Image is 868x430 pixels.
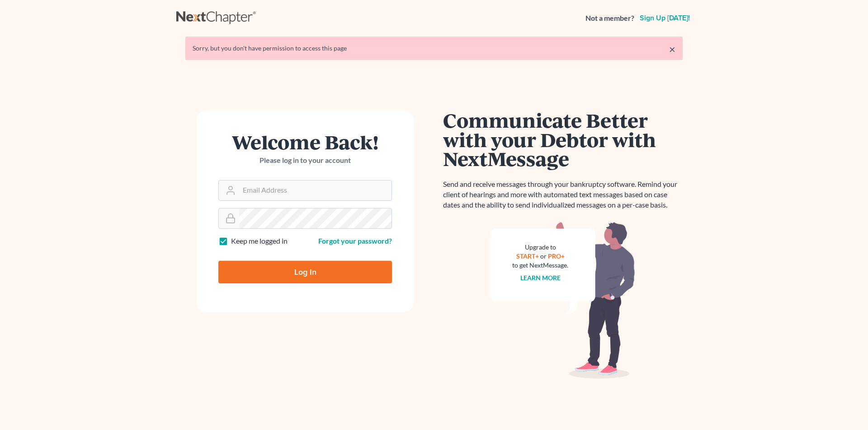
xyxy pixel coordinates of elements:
a: × [669,44,675,55]
span: or [540,252,547,260]
div: Upgrade to [512,243,568,252]
a: START+ [516,252,539,260]
h1: Communicate Better with your Debtor with NextMessage [443,111,683,168]
input: Log In [218,261,392,283]
div: Sorry, but you don't have permission to access this page [193,44,675,53]
label: Keep me logged in [231,236,288,246]
a: Sign up [DATE]! [638,14,692,22]
img: nextmessage_bg-59042aed3d76b12b5cd301f8e5b87938c9018125f34e5fa2b7a6b67550977c72.svg [491,221,635,379]
input: Email Address [239,180,392,200]
a: PRO+ [548,252,565,260]
strong: Not a member? [585,13,634,23]
a: Learn more [520,274,561,282]
p: Send and receive messages through your bankruptcy software. Remind your client of hearings and mo... [443,179,683,210]
div: to get NextMessage. [512,261,568,270]
p: Please log in to your account [218,155,392,166]
a: Forgot your password? [318,236,392,245]
h1: Welcome Back! [218,132,392,152]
